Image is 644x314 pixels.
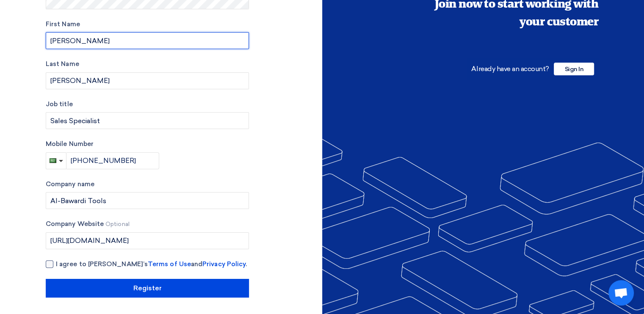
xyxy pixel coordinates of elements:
label: First Name [46,19,249,29]
a: Open chat [608,280,634,306]
span: Optional [105,221,130,227]
label: Job title [46,99,249,109]
label: Last Name [46,59,249,69]
a: Privacy Policy [202,260,246,268]
input: Enter your company name... [46,192,249,209]
label: Mobile Number [46,139,249,149]
input: ex: yourcompany.com [46,232,249,249]
label: Company name [46,179,249,189]
span: Already have an account? [471,65,549,73]
span: I agree to [PERSON_NAME]’s and . [56,259,247,269]
label: Company Website [46,219,249,229]
a: Sign In [554,65,594,73]
span: Sign In [554,63,594,75]
input: Register [46,279,249,297]
input: Enter your first name... [46,32,249,49]
a: Terms of Use [148,260,191,268]
input: Enter phone number... [66,152,159,169]
input: Last Name... [46,72,249,89]
input: Enter your job title... [46,112,249,129]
